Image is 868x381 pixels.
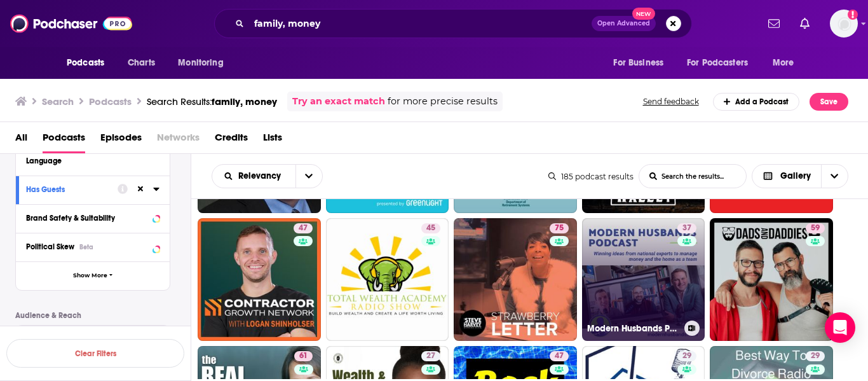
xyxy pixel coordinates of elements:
a: Podcasts [43,127,85,153]
span: Charts [128,54,155,72]
div: Beta [79,243,93,251]
button: Save [810,93,848,111]
a: 27 [421,351,440,361]
span: 45 [426,222,435,235]
span: 47 [299,222,308,235]
div: Search podcasts, credits, & more... [214,9,692,38]
a: 45 [326,218,449,342]
p: Audience & Reach [15,311,170,320]
span: Monitoring [178,54,223,72]
a: 75 [454,218,577,342]
span: 75 [555,222,564,235]
a: 47 [198,218,321,342]
button: open menu [604,51,679,75]
div: Search Results: [147,95,277,107]
span: Networks [157,127,200,153]
button: Political SkewBeta [26,239,159,254]
a: All [15,127,27,153]
span: Show More [73,272,107,279]
button: Clear Filters [6,339,184,368]
a: 29 [677,351,696,361]
a: 61 [294,351,313,361]
span: 27 [426,350,435,363]
span: 29 [811,350,820,363]
span: Podcasts [67,54,104,72]
a: Charts [119,51,163,75]
a: 37 [677,223,696,233]
div: 185 podcast results [548,172,634,181]
span: 37 [682,222,691,235]
span: New [632,8,655,20]
div: Has Guests [26,185,109,194]
button: Brand Safety & Suitability [26,210,159,226]
h3: Search [42,95,74,107]
button: Language [26,153,159,169]
button: open menu [58,51,121,75]
a: 45 [421,223,440,233]
div: Language [26,156,151,165]
a: 59 [710,218,833,342]
div: Open Intercom Messenger [825,312,855,343]
img: Podchaser - Follow, Share and Rate Podcasts [10,11,132,36]
a: Try an exact match [292,94,385,109]
a: 47 [294,223,313,233]
span: 29 [682,350,691,363]
button: Open AdvancedNew [592,16,656,31]
span: Political Skew [26,242,74,251]
span: Gallery [780,172,811,181]
h2: Choose List sort [212,164,323,188]
a: Add a Podcast [713,93,800,111]
button: Show More [16,261,170,290]
button: Show profile menu [830,10,858,38]
svg: Add a profile image [848,10,858,20]
h3: Podcasts [89,95,132,107]
a: 37Modern Husbands Podcast [582,218,705,342]
button: open menu [169,51,240,75]
a: Lists [263,127,282,153]
div: Brand Safety & Suitability [26,214,149,223]
button: open menu [212,172,295,181]
button: open menu [764,51,810,75]
a: 59 [806,223,825,233]
a: 75 [550,223,569,233]
button: Send feedback [639,96,703,107]
span: For Business [613,54,663,72]
span: Open Advanced [597,20,650,27]
h3: Modern Husbands Podcast [587,323,679,334]
button: Has Guests [26,181,118,197]
a: Credits [215,127,248,153]
span: family, money [212,95,277,107]
a: 29 [806,351,825,361]
a: Show notifications dropdown [763,13,785,34]
a: Show notifications dropdown [795,13,815,34]
input: Search podcasts, credits, & more... [249,13,592,34]
span: More [773,54,794,72]
a: Search Results:family, money [147,95,277,107]
span: 47 [555,350,564,363]
span: Logged in as angelabellBL2024 [830,10,858,38]
img: User Profile [830,10,858,38]
button: Choose View [752,164,849,188]
a: 47 [550,351,569,361]
span: 61 [299,350,308,363]
button: open menu [295,165,322,188]
span: 59 [811,222,820,235]
span: for more precise results [388,94,498,109]
a: Episodes [100,127,142,153]
span: Relevancy [238,172,285,181]
span: For Podcasters [687,54,748,72]
button: open menu [679,51,766,75]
